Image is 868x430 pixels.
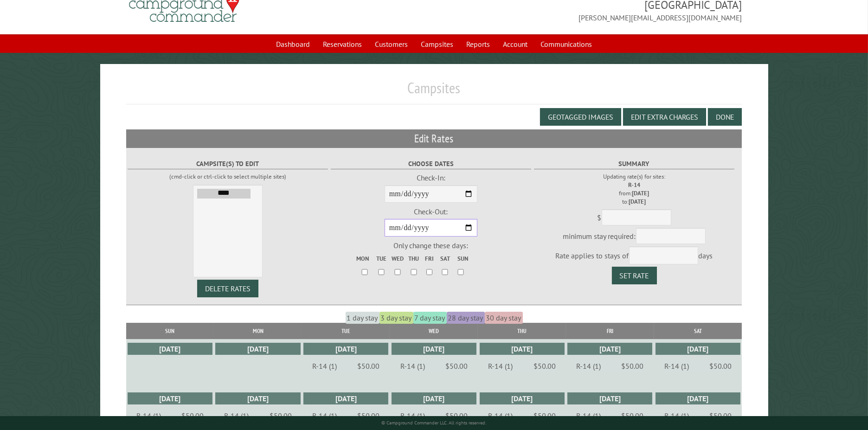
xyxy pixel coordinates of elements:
span: 7 day stay [413,312,447,324]
th: Thu [478,323,566,339]
label: Sun [453,254,468,263]
th: Sun [126,323,214,339]
dt: R-14 (1) [489,361,513,371]
dd: $50.00 [357,361,379,371]
th: Mon [214,323,302,339]
dd: $50.00 [709,411,732,420]
div: [DATE] [128,343,212,355]
dd: $50.00 [534,361,556,371]
dd: $50.00 [621,411,643,420]
dd: $50.00 [270,411,292,420]
dd: $50.00 [445,411,468,420]
dd: $50.00 [621,361,643,371]
strong: R-14 [628,181,640,189]
label: Summary [534,159,734,169]
div: [DATE] [303,392,388,404]
dt: R-14 (1) [136,411,161,420]
button: DELETE RATES [197,280,258,297]
div: [DATE] [480,343,565,355]
dt: R-14 (1) [312,411,337,420]
a: Customers [369,35,413,53]
div: [DATE] [567,392,652,404]
h2: Edit Rates [126,130,742,148]
label: Fri [422,254,437,263]
button: Set Rate [612,267,657,284]
span: 3 day stay [379,312,413,324]
div: [DATE] [392,343,476,355]
div: [DATE] [392,392,476,404]
a: Account [497,35,533,53]
dd: $50.00 [534,411,556,420]
dd: $50.00 [181,411,204,420]
label: Thu [406,254,421,263]
div: [DATE] [480,392,565,404]
dd: $50.00 [357,411,379,420]
dt: R-14 (1) [664,411,689,420]
small: (cmd-click or ctrl-click to select multiple sites) [169,173,286,180]
dt: R-14 (1) [400,411,425,420]
span: Only change these days: [393,241,468,250]
dt: R-14 (1) [576,411,601,420]
small: © Campground Commander LLC. All rights reserved. [382,420,487,426]
dd: $50.00 [709,361,732,371]
a: Communications [535,35,598,53]
strong: [DATE] [632,189,649,197]
dt: R-14 (1) [664,361,689,371]
a: Reservations [317,35,367,53]
dt: R-14 (1) [489,411,513,420]
span: 30 day stay [485,312,523,324]
th: Sat [654,323,742,339]
label: Choose Dates [331,159,531,169]
span: $ [598,213,602,222]
div: [DATE] [656,392,740,404]
button: Done [708,108,742,126]
span: Check-In: [417,173,445,182]
a: Reports [461,35,495,53]
div: [DATE] [215,392,300,404]
label: Campsite(s) to edit [128,159,328,169]
strong: [DATE] [629,198,646,205]
small: Updating rate(s) for sites: from: to: [603,173,665,205]
a: Dashboard [270,35,315,53]
dt: R-14 (1) [400,361,425,371]
dt: R-14 (1) [312,361,337,371]
h1: Campsites [126,79,742,104]
dd: $50.00 [445,361,468,371]
label: Wed [389,254,405,263]
th: Wed [390,323,478,339]
label: Mon [356,254,373,263]
fieldset: minimum stay required: Rate applies to stays of days [534,155,734,284]
span: Check-Out: [414,207,448,216]
th: Tue [302,323,390,339]
dt: R-14 (1) [224,411,249,420]
button: Geotagged Images [540,108,621,126]
th: Fri [566,323,654,339]
button: Edit Extra Charges [623,108,706,126]
div: [DATE] [303,343,388,355]
span: 1 day stay [346,312,379,324]
dt: R-14 (1) [576,361,601,371]
div: [DATE] [656,343,740,355]
span: 28 day stay [447,312,485,324]
a: Campsites [415,35,459,53]
div: [DATE] [215,343,300,355]
label: Tue [374,254,389,263]
div: [DATE] [567,343,652,355]
div: [DATE] [128,392,212,404]
label: Sat [437,254,452,263]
